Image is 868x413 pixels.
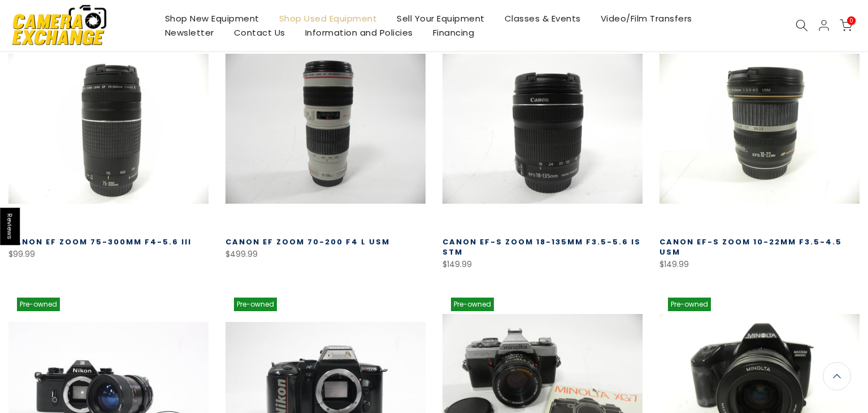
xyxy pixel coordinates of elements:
a: Classes & Events [494,11,591,25]
div: $149.99 [659,257,860,272]
a: Newsletter [155,25,224,40]
a: Sell Your Equipment [387,11,495,25]
a: 0 [840,19,852,32]
a: Contact Us [224,25,295,40]
a: Back to the top [823,362,851,390]
a: Shop New Equipment [155,11,269,25]
a: Canon EF Zoom 70-200 f4 L USM [225,236,390,247]
a: Canon EF-S Zoom 18-135mm f3.5-5.6 IS STM [442,236,641,257]
a: Canon EF Zoom 75-300mm f4-5.6 III [8,236,192,247]
div: $99.99 [8,247,209,261]
a: Canon EF-S Zoom 10-22mm f3.5-4.5 USM [659,236,842,257]
a: Video/Film Transfers [591,11,702,25]
a: Financing [423,25,484,40]
div: $499.99 [225,247,426,261]
span: 0 [847,16,856,25]
a: Shop Used Equipment [269,11,387,25]
div: $149.99 [442,257,643,272]
a: Information and Policies [295,25,423,40]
